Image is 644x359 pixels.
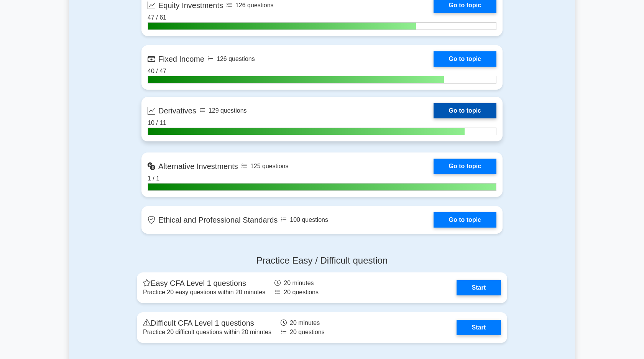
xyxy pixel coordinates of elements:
[434,212,496,228] a: Go to topic
[457,280,501,295] a: Start
[434,159,496,174] a: Go to topic
[137,255,507,266] h4: Practice Easy / Difficult question
[434,103,496,118] a: Go to topic
[457,320,501,335] a: Start
[434,51,496,67] a: Go to topic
